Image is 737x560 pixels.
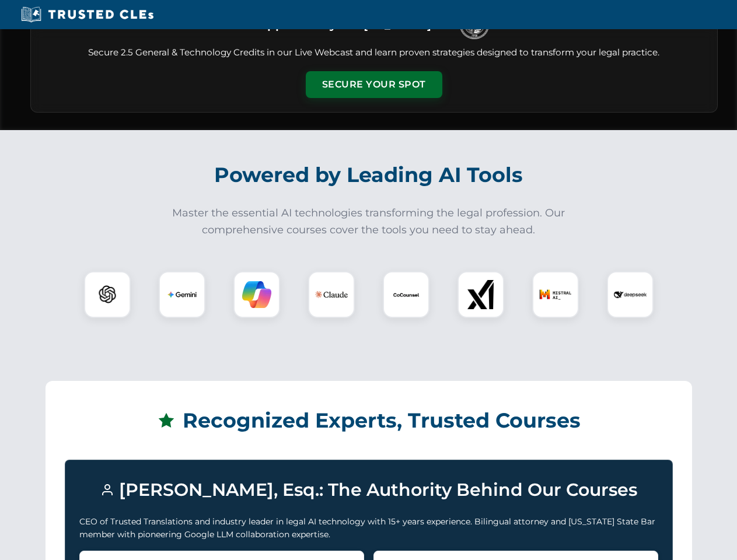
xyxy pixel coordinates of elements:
[539,278,572,311] img: Mistral AI Logo
[457,271,504,318] div: xAI
[79,474,658,506] h3: [PERSON_NAME], Esq.: The Authority Behind Our Courses
[466,280,495,309] img: xAI Logo
[242,280,271,309] img: Copilot Logo
[383,271,429,318] div: CoCounsel
[308,271,355,318] div: Claude
[90,278,124,311] img: ChatGPT Logo
[306,71,442,98] button: Secure Your Spot
[165,205,573,239] p: Master the essential AI technologies transforming the legal profession. Our comprehensive courses...
[65,400,673,441] h2: Recognized Experts, Trusted Courses
[45,46,703,60] p: Secure 2.5 General & Technology Credits in our Live Webcast and learn proven strategies designed ...
[614,278,647,311] img: DeepSeek Logo
[159,271,205,318] div: Gemini
[79,515,658,541] p: CEO of Trusted Translations and industry leader in legal AI technology with 15+ years experience....
[46,155,692,195] h2: Powered by Leading AI Tools
[233,271,280,318] div: Copilot
[607,271,654,318] div: DeepSeek
[167,280,197,309] img: Gemini Logo
[392,280,421,309] img: CoCounsel Logo
[84,271,131,318] div: ChatGPT
[315,278,348,311] img: Claude Logo
[18,6,157,23] img: Trusted CLEs
[532,271,579,318] div: Mistral AI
